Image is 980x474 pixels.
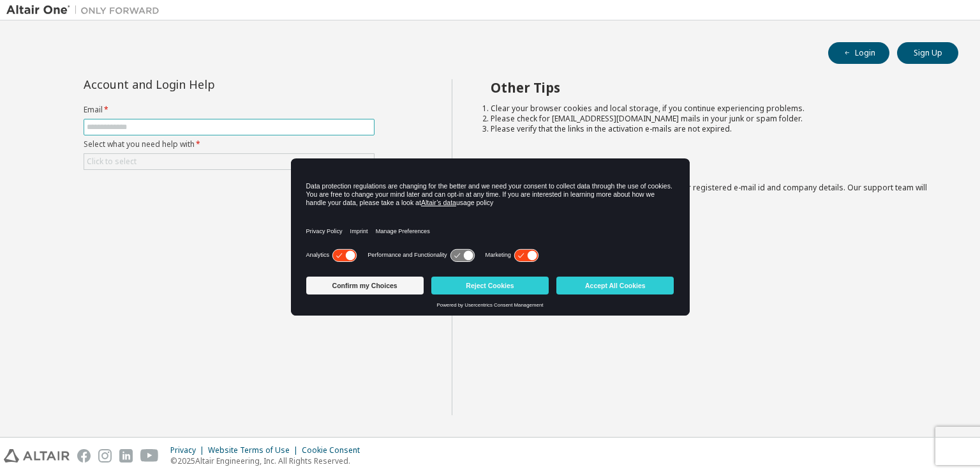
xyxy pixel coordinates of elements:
label: Email [84,105,375,115]
span: with a brief description of the problem, your registered e-mail id and company details. Our suppo... [491,182,927,203]
li: Clear your browser cookies and local storage, if you continue experiencing problems. [491,103,936,114]
button: Sign Up [897,42,958,64]
label: Select what you need help with [84,139,375,149]
div: Cookie Consent [302,445,367,455]
div: Click to select [87,157,137,167]
img: instagram.svg [98,449,112,463]
li: Please check for [EMAIL_ADDRESS][DOMAIN_NAME] mails in your junk or spam folder. [491,114,936,124]
li: Please verify that the links in the activation e-mails are not expired. [491,124,936,134]
img: facebook.svg [77,449,91,463]
img: Altair One [6,4,166,17]
div: Click to select [84,154,374,169]
h2: Not sure how to login? [491,158,936,175]
div: Privacy [170,445,208,455]
img: youtube.svg [140,449,159,463]
img: linkedin.svg [119,449,133,463]
h2: Other Tips [491,79,936,96]
button: Login [828,42,889,64]
p: © 2025 Altair Engineering, Inc. All Rights Reserved. [170,455,367,466]
div: Website Terms of Use [208,445,302,455]
img: altair_logo.svg [4,449,70,463]
div: Account and Login Help [84,79,316,89]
